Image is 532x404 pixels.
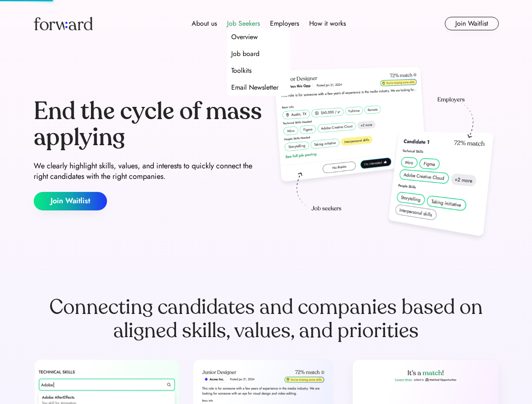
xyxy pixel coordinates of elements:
[231,49,259,59] div: Job board
[34,17,93,30] img: Forward logo
[270,64,499,245] img: hero-image.png
[231,32,258,42] div: Overview
[227,19,260,29] div: Job Seekers
[34,192,107,210] button: Join Waitlist
[34,295,499,343] div: Connecting candidates and companies based on aligned skills, values, and priorities
[231,82,278,93] div: Email Newsletter
[445,17,499,30] button: Join Waitlist
[270,19,299,29] div: Employers
[34,161,263,182] div: We clearly highlight skills, values, and interests to quickly connect the right candidates with t...
[34,98,263,150] div: End the cycle of mass applying
[309,19,346,29] div: How it works
[192,19,217,29] div: About us
[231,66,251,76] div: Toolkits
